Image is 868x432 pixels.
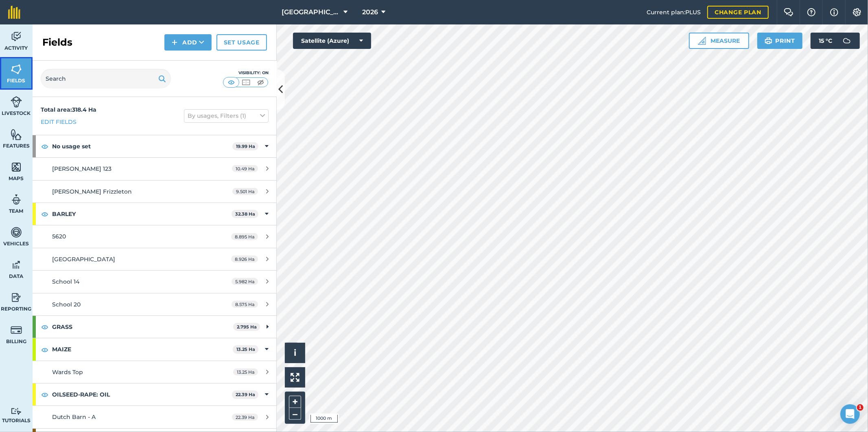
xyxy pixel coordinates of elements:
img: svg+xml;base64,PD94bWwgdmVyc2lvbj0iMS4wIiBlbmNvZGluZz0idXRmLTgiPz4KPCEtLSBHZW5lcmF0b3I6IEFkb2JlIE... [11,31,22,43]
img: svg+xml;base64,PHN2ZyB4bWxucz0iaHR0cDovL3d3dy53My5vcmcvMjAwMC9zdmciIHdpZHRoPSIxOSIgaGVpZ2h0PSIyNC... [765,36,772,46]
div: OILSEED-RAPE: OIL22.39 Ha [33,384,277,406]
strong: BARLEY [52,203,232,225]
img: svg+xml;base64,PHN2ZyB4bWxucz0iaHR0cDovL3d3dy53My5vcmcvMjAwMC9zdmciIHdpZHRoPSIxOCIgaGVpZ2h0PSIyNC... [41,345,48,355]
button: i [285,343,305,363]
a: Wards Top13.25 Ha [33,361,277,383]
strong: 32.38 Ha [235,211,255,217]
strong: 22.39 Ha [236,392,255,397]
span: i [294,348,296,358]
strong: 13.25 Ha [236,346,255,352]
div: BARLEY32.38 Ha [33,203,277,225]
img: svg+xml;base64,PHN2ZyB4bWxucz0iaHR0cDovL3d3dy53My5vcmcvMjAwMC9zdmciIHdpZHRoPSI1NiIgaGVpZ2h0PSI2MC... [11,63,22,75]
img: fieldmargin Logo [8,6,20,19]
span: 15 ° C [819,33,832,49]
iframe: Intercom live chat [840,404,860,424]
img: svg+xml;base64,PD94bWwgdmVyc2lvbj0iMS4wIiBlbmNvZGluZz0idXRmLTgiPz4KPCEtLSBHZW5lcmF0b3I6IEFkb2JlIE... [11,259,22,271]
span: 13.25 Ha [233,368,258,375]
button: Satellite (Azure) [293,33,371,49]
button: 15 °C [811,33,860,49]
strong: GRASS [52,316,233,338]
img: svg+xml;base64,PD94bWwgdmVyc2lvbj0iMS4wIiBlbmNvZGluZz0idXRmLTgiPz4KPCEtLSBHZW5lcmF0b3I6IEFkb2JlIE... [11,324,22,336]
div: MAIZE13.25 Ha [33,338,277,360]
h2: Fields [42,36,72,49]
span: 2026 [362,7,378,17]
img: Ruler icon [698,37,706,45]
img: svg+xml;base64,PHN2ZyB4bWxucz0iaHR0cDovL3d3dy53My5vcmcvMjAwMC9zdmciIHdpZHRoPSIxOCIgaGVpZ2h0PSIyNC... [41,209,48,219]
span: [GEOGRAPHIC_DATA] [282,7,341,17]
span: School 20 [52,301,81,308]
a: Edit fields [41,117,77,126]
button: By usages, Filters (1) [184,109,269,122]
img: A cog icon [852,8,862,16]
span: 8.926 Ha [231,256,258,262]
strong: 2.795 Ha [237,324,257,330]
button: – [289,408,301,420]
img: svg+xml;base64,PHN2ZyB4bWxucz0iaHR0cDovL3d3dy53My5vcmcvMjAwMC9zdmciIHdpZHRoPSIxOSIgaGVpZ2h0PSIyNC... [158,74,166,84]
a: School 208.575 Ha [33,293,277,315]
button: + [289,396,301,408]
img: svg+xml;base64,PD94bWwgdmVyc2lvbj0iMS4wIiBlbmNvZGluZz0idXRmLTgiPz4KPCEtLSBHZW5lcmF0b3I6IEFkb2JlIE... [11,96,22,108]
a: Change plan [707,6,769,19]
img: Two speech bubbles overlapping with the left bubble in the forefront [784,8,794,16]
img: svg+xml;base64,PHN2ZyB4bWxucz0iaHR0cDovL3d3dy53My5vcmcvMjAwMC9zdmciIHdpZHRoPSIxNyIgaGVpZ2h0PSIxNy... [830,7,838,17]
img: A question mark icon [807,8,816,16]
div: GRASS2.795 Ha [33,316,277,338]
a: 56208.895 Ha [33,225,277,247]
a: [PERSON_NAME] Frizzleton9.501 Ha [33,181,277,203]
img: Four arrows, one pointing top left, one top right, one bottom right and the last bottom left [291,373,300,382]
span: 5620 [52,233,66,240]
img: svg+xml;base64,PHN2ZyB4bWxucz0iaHR0cDovL3d3dy53My5vcmcvMjAwMC9zdmciIHdpZHRoPSI1MCIgaGVpZ2h0PSI0MC... [256,78,266,86]
span: [PERSON_NAME] Frizzleton [52,188,132,195]
span: 10.49 Ha [232,165,258,172]
img: svg+xml;base64,PD94bWwgdmVyc2lvbj0iMS4wIiBlbmNvZGluZz0idXRmLTgiPz4KPCEtLSBHZW5lcmF0b3I6IEFkb2JlIE... [839,33,855,49]
span: School 14 [52,278,79,285]
div: Visibility: On [223,70,269,76]
span: [GEOGRAPHIC_DATA] [52,256,115,263]
span: Wards Top [52,368,83,376]
img: svg+xml;base64,PHN2ZyB4bWxucz0iaHR0cDovL3d3dy53My5vcmcvMjAwMC9zdmciIHdpZHRoPSI1NiIgaGVpZ2h0PSI2MC... [11,161,22,173]
span: Current plan : PLUS [647,8,701,17]
img: svg+xml;base64,PHN2ZyB4bWxucz0iaHR0cDovL3d3dy53My5vcmcvMjAwMC9zdmciIHdpZHRoPSIxOCIgaGVpZ2h0PSIyNC... [41,141,48,151]
strong: No usage set [52,135,232,157]
span: 1 [857,404,864,411]
img: svg+xml;base64,PD94bWwgdmVyc2lvbj0iMS4wIiBlbmNvZGluZz0idXRmLTgiPz4KPCEtLSBHZW5lcmF0b3I6IEFkb2JlIE... [11,291,22,304]
img: svg+xml;base64,PD94bWwgdmVyc2lvbj0iMS4wIiBlbmNvZGluZz0idXRmLTgiPz4KPCEtLSBHZW5lcmF0b3I6IEFkb2JlIE... [11,226,22,238]
img: svg+xml;base64,PHN2ZyB4bWxucz0iaHR0cDovL3d3dy53My5vcmcvMjAwMC9zdmciIHdpZHRoPSI1MCIgaGVpZ2h0PSI0MC... [226,78,236,86]
div: No usage set19.99 Ha [33,135,277,157]
a: School 145.982 Ha [33,271,277,293]
img: svg+xml;base64,PD94bWwgdmVyc2lvbj0iMS4wIiBlbmNvZGluZz0idXRmLTgiPz4KPCEtLSBHZW5lcmF0b3I6IEFkb2JlIE... [11,194,22,206]
img: svg+xml;base64,PHN2ZyB4bWxucz0iaHR0cDovL3d3dy53My5vcmcvMjAwMC9zdmciIHdpZHRoPSIxOCIgaGVpZ2h0PSIyNC... [41,390,48,399]
strong: OILSEED-RAPE: OIL [52,384,232,406]
span: 5.982 Ha [232,278,258,285]
img: svg+xml;base64,PD94bWwgdmVyc2lvbj0iMS4wIiBlbmNvZGluZz0idXRmLTgiPz4KPCEtLSBHZW5lcmF0b3I6IEFkb2JlIE... [11,408,22,415]
span: 9.501 Ha [232,188,258,195]
img: svg+xml;base64,PHN2ZyB4bWxucz0iaHR0cDovL3d3dy53My5vcmcvMjAwMC9zdmciIHdpZHRoPSIxNCIgaGVpZ2h0PSIyNC... [172,37,177,47]
input: Search [41,69,171,88]
span: [PERSON_NAME] 123 [52,165,112,172]
a: [PERSON_NAME] 12310.49 Ha [33,158,277,180]
img: svg+xml;base64,PHN2ZyB4bWxucz0iaHR0cDovL3d3dy53My5vcmcvMjAwMC9zdmciIHdpZHRoPSI1MCIgaGVpZ2h0PSI0MC... [241,78,251,86]
span: 8.895 Ha [231,233,258,240]
span: 8.575 Ha [232,301,258,308]
button: Print [757,33,803,49]
a: [GEOGRAPHIC_DATA]8.926 Ha [33,248,277,270]
img: svg+xml;base64,PHN2ZyB4bWxucz0iaHR0cDovL3d3dy53My5vcmcvMjAwMC9zdmciIHdpZHRoPSI1NiIgaGVpZ2h0PSI2MC... [11,128,22,141]
strong: Total area : 318.4 Ha [41,106,96,113]
strong: MAIZE [52,338,233,360]
button: Add [164,34,212,51]
strong: 19.99 Ha [236,143,255,149]
a: Set usage [216,34,267,51]
img: svg+xml;base64,PHN2ZyB4bWxucz0iaHR0cDovL3d3dy53My5vcmcvMjAwMC9zdmciIHdpZHRoPSIxOCIgaGVpZ2h0PSIyNC... [41,322,48,332]
span: 22.39 Ha [232,414,258,421]
button: Measure [689,33,749,49]
a: Dutch Barn - A22.39 Ha [33,406,277,428]
span: Dutch Barn - A [52,413,96,421]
